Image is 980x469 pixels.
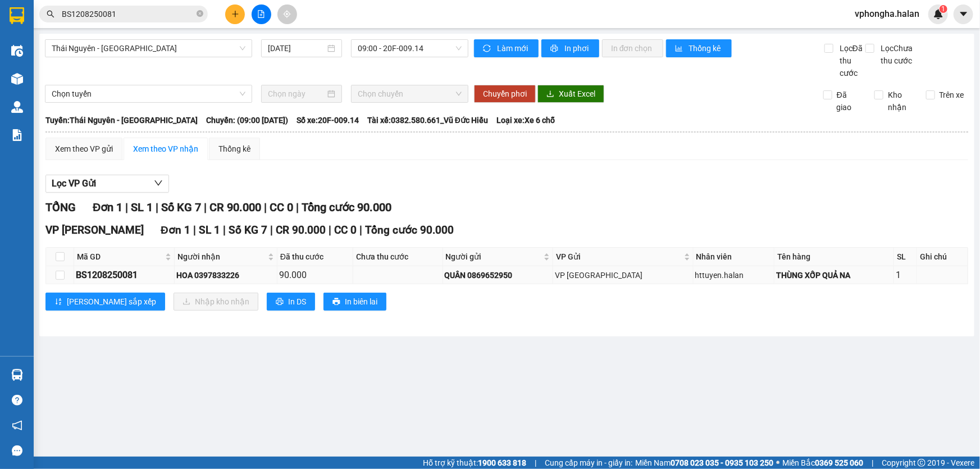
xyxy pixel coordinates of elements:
strong: 1900 633 818 [478,458,526,467]
span: down [154,179,163,188]
button: Lọc VP Gửi [45,175,169,193]
span: sync [483,44,493,53]
span: plus [231,10,239,18]
button: aim [277,4,297,24]
span: Người gửi [446,251,541,263]
div: Thống kê [218,143,250,155]
span: VP [PERSON_NAME] [45,224,144,236]
button: printerIn biên lai [323,293,386,311]
input: 12/08/2025 [268,42,325,54]
span: Lọc Chưa thu cước [876,42,927,67]
button: In đơn chọn [602,39,663,57]
span: | [156,201,158,214]
button: sort-ascending[PERSON_NAME] sắp xếp [45,293,165,311]
span: In phơi [564,42,590,54]
span: TỔNG [45,201,76,214]
span: 09:00 - 20F-009.14 [358,40,462,57]
th: Chưa thu cước [353,248,443,266]
img: icon-new-feature [933,9,943,19]
span: | [264,201,267,214]
span: Mã GD [77,251,163,263]
span: Đã giao [832,89,866,113]
button: printerIn DS [267,293,315,311]
span: close-circle [197,10,203,17]
button: downloadXuất Excel [537,85,604,103]
td: VP Bắc Sơn [553,266,694,284]
button: Chuyển phơi [474,85,536,103]
button: syncLàm mới [474,39,539,57]
strong: 0708 023 035 - 0935 103 250 [671,458,773,467]
span: aim [283,10,291,18]
span: SL 1 [131,201,153,214]
div: 90.000 [279,268,351,282]
span: file-add [257,10,265,18]
img: warehouse-icon [11,101,23,113]
th: Nhân viên [694,248,774,266]
img: warehouse-icon [11,45,23,57]
span: notification [12,420,22,431]
span: | [204,201,207,214]
button: bar-chartThống kê [666,39,732,57]
div: VP [GEOGRAPHIC_DATA] [555,269,691,281]
img: warehouse-icon [11,369,23,381]
span: | [872,457,873,469]
img: logo-vxr [10,7,24,24]
span: printer [332,298,340,307]
button: downloadNhập kho nhận [174,293,258,311]
th: SL [894,248,917,266]
span: Làm mới [497,42,530,54]
img: warehouse-icon [11,73,23,85]
span: Chuyến: (09:00 [DATE]) [206,114,288,126]
b: Tuyến: Thái Nguyên - [GEOGRAPHIC_DATA] [45,116,198,125]
span: Trên xe [935,89,969,101]
span: Chọn chuyến [358,85,462,102]
th: Tên hàng [774,248,894,266]
span: Hỗ trợ kỹ thuật: [423,457,526,469]
span: CC 0 [334,224,357,236]
span: caret-down [959,9,969,19]
span: | [125,201,128,214]
span: CR 90.000 [276,224,326,236]
span: | [359,224,362,236]
span: Kho nhận [883,89,917,113]
span: CR 90.000 [209,201,261,214]
div: QUÂN 0869652950 [445,269,551,281]
span: search [47,10,54,18]
span: download [546,90,554,99]
input: Chọn ngày [268,88,325,100]
span: | [223,224,226,236]
img: solution-icon [11,129,23,141]
span: In biên lai [345,295,377,308]
span: Xuất Excel [559,88,595,100]
span: | [193,224,196,236]
span: bar-chart [675,44,685,53]
span: Thống kê [689,42,723,54]
span: | [296,201,299,214]
span: Tổng cước 90.000 [365,224,454,236]
span: Loại xe: Xe 6 chỗ [496,114,555,126]
span: | [329,224,331,236]
span: copyright [918,459,926,467]
span: Tổng cước 90.000 [302,201,391,214]
span: Tài xế: 0382.580.661_Vũ Đức Hiếu [367,114,488,126]
div: THÙNG XỐP QUẢ NA [776,269,892,281]
div: Xem theo VP gửi [55,143,113,155]
span: Đơn 1 [161,224,190,236]
span: Lọc VP Gửi [52,176,96,190]
span: SL 1 [199,224,220,236]
td: BS1208250081 [74,266,175,284]
span: printer [550,44,560,53]
div: HOA 0397833226 [176,269,275,281]
strong: 0369 525 060 [815,458,863,467]
th: Ghi chú [917,248,968,266]
div: 1 [896,268,915,282]
span: Người nhận [177,251,265,263]
span: Số KG 7 [229,224,267,236]
li: 271 - [PERSON_NAME] - [GEOGRAPHIC_DATA] - [GEOGRAPHIC_DATA] [105,28,470,42]
span: question-circle [12,395,22,406]
div: Xem theo VP nhận [133,143,198,155]
span: ⚪️ [776,461,780,465]
img: logo.jpg [14,14,98,70]
span: Số KG 7 [161,201,201,214]
span: sort-ascending [54,298,62,307]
